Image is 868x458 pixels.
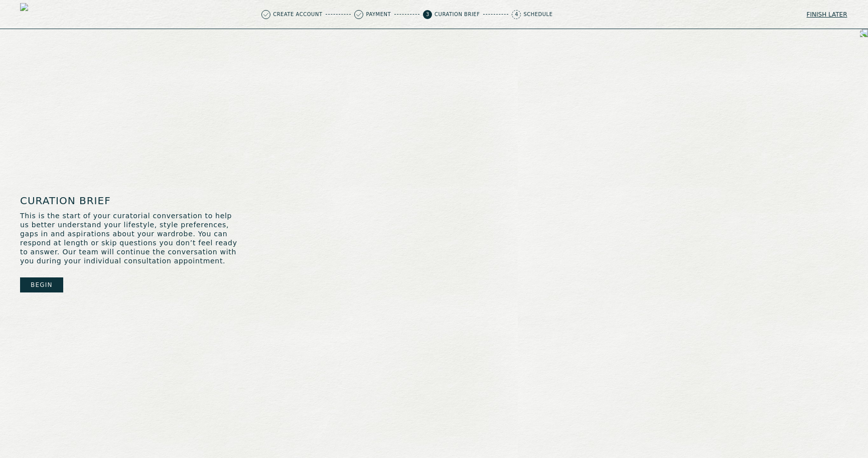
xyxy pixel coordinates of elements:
h1: Curation Brief [20,195,241,207]
p: Schedule [523,12,552,17]
button: Finish later [806,8,848,22]
p: This is the start of your curatorial conversation to help us better understand your lifestyle, st... [20,211,241,265]
p: Curation Brief [435,12,480,17]
p: Payment [366,12,391,17]
button: Begin [20,277,63,292]
span: 4 [512,10,521,19]
span: 3 [423,10,432,19]
img: Curation Brief Intro [627,29,868,458]
img: logo [20,3,42,25]
p: Create Account [273,12,322,17]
